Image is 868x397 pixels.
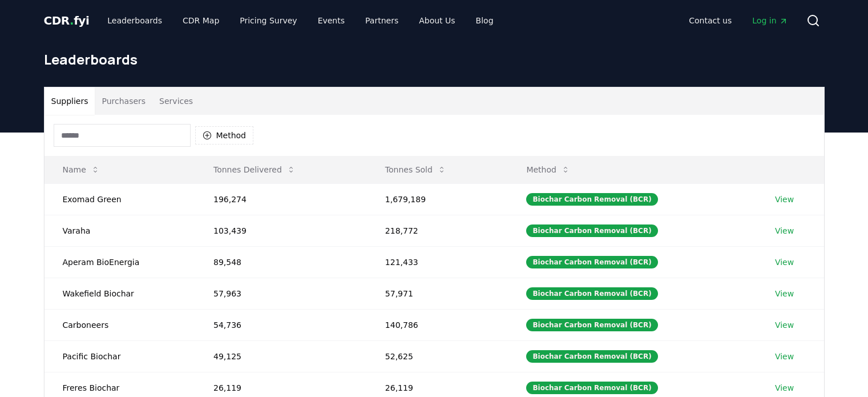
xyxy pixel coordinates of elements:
[98,10,171,31] a: Leaderboards
[775,288,794,299] a: View
[367,215,508,246] td: 218,772
[526,319,657,331] div: Biochar Carbon Removal (BCR)
[204,158,305,181] button: Tonnes Delivered
[410,10,464,31] a: About Us
[44,50,825,69] h1: Leaderboards
[45,246,195,278] td: Aperam BioEnergia
[231,10,306,31] a: Pricing Survey
[45,340,195,372] td: Pacific Biochar
[195,246,367,278] td: 89,548
[195,278,367,309] td: 57,963
[195,340,367,372] td: 49,125
[680,10,797,31] nav: Main
[367,183,508,215] td: 1,679,189
[526,193,657,206] div: Biochar Carbon Removal (BCR)
[367,309,508,340] td: 140,786
[152,87,200,115] button: Services
[195,126,254,145] button: Method
[467,10,503,31] a: Blog
[775,351,794,362] a: View
[775,256,794,268] a: View
[680,10,741,31] a: Contact us
[775,194,794,205] a: View
[367,340,508,372] td: 52,625
[775,382,794,394] a: View
[752,15,788,26] span: Log in
[98,10,502,31] nav: Main
[44,14,90,27] span: CDR fyi
[775,319,794,331] a: View
[45,215,195,246] td: Varaha
[526,382,657,394] div: Biochar Carbon Removal (BCR)
[517,158,579,181] button: Method
[44,13,90,29] a: CDR.fyi
[356,10,407,31] a: Partners
[526,224,657,237] div: Biochar Carbon Removal (BCR)
[309,10,354,31] a: Events
[45,278,195,309] td: Wakefield Biochar
[45,309,195,340] td: Carboneers
[526,350,657,363] div: Biochar Carbon Removal (BCR)
[526,287,657,300] div: Biochar Carbon Removal (BCR)
[775,225,794,236] a: View
[743,10,797,31] a: Log in
[195,215,367,246] td: 103,439
[367,246,508,278] td: 121,433
[195,309,367,340] td: 54,736
[526,256,657,268] div: Biochar Carbon Removal (BCR)
[367,278,508,309] td: 57,971
[95,87,152,115] button: Purchasers
[70,14,74,27] span: .
[45,183,195,215] td: Exomad Green
[376,158,455,181] button: Tonnes Sold
[195,183,367,215] td: 196,274
[54,158,109,181] button: Name
[45,87,95,115] button: Suppliers
[173,10,228,31] a: CDR Map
